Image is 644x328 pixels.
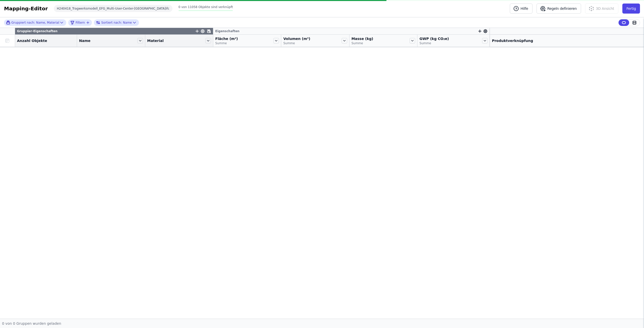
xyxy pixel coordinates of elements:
[147,38,164,43] span: Material
[215,29,239,33] span: Eigenschaften
[510,4,532,14] button: Hilfe
[215,36,238,41] span: Fläche (m²)
[351,41,373,45] span: Summe
[6,20,59,25] div: Name, Material
[283,41,310,45] span: Summe
[76,21,85,25] span: Filtern
[101,21,122,25] span: Sortiert nach:
[17,29,58,33] span: Gruppier-Eigenschaften
[79,38,90,43] span: Name
[178,5,233,9] span: 0 von 11058 Objekte sind verknüpft
[215,41,238,45] span: Summe
[585,4,618,14] button: 3D Ansicht
[11,21,35,25] span: Gruppiert nach:
[54,5,172,12] div: H240418_Tragwerksmodell_EFG_Multi-User-Center-[GEOGRAPHIC_DATA]ifc
[283,36,310,41] span: Volumen (m³)
[622,4,640,14] button: Fertig
[492,38,642,43] div: Produktverknüpfung
[4,5,48,12] div: Mapping-Editor
[70,20,90,26] button: filter_by
[351,36,373,41] span: Masse (kg)
[536,4,581,14] button: Regeln definieren
[96,20,132,26] div: Name
[419,36,449,41] span: GWP (kg CO₂e)
[419,41,449,45] span: Summe
[17,38,47,43] span: Anzahl Objekte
